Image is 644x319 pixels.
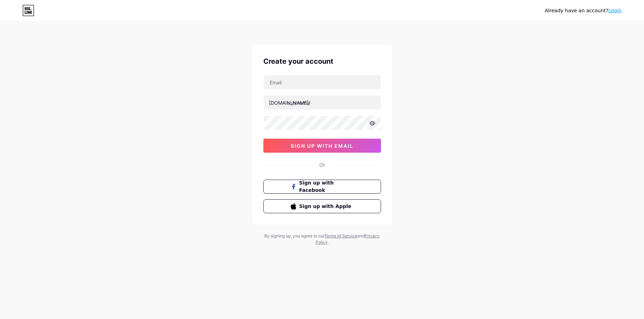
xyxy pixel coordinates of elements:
div: Create your account [263,56,381,67]
a: Login [608,8,622,13]
span: Sign up with Apple [299,203,353,210]
button: Sign up with Facebook [263,180,381,194]
button: Sign up with Apple [263,199,381,213]
span: sign up with email [291,143,353,149]
a: Terms of Service [324,233,357,238]
span: Sign up with Facebook [299,179,353,194]
button: sign up with email [263,139,381,153]
input: username [264,96,381,110]
input: Email [264,75,381,89]
div: Already have an account? [545,7,622,14]
div: By signing up, you agree to our and . [263,233,382,245]
div: [DOMAIN_NAME]/ [269,99,310,106]
div: Or [319,161,325,168]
